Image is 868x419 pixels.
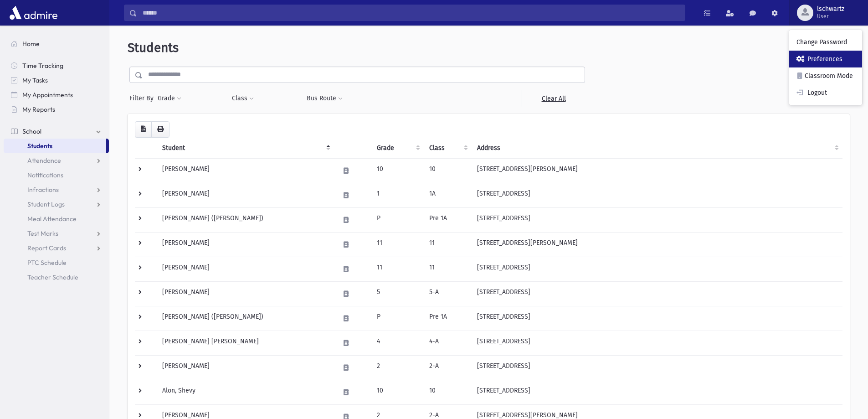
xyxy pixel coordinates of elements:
[817,5,844,13] span: lschwartz
[231,90,254,107] button: Class
[27,244,66,252] span: Report Cards
[371,281,424,306] td: 5
[4,58,109,73] a: Time Tracking
[817,13,844,20] span: User
[371,232,424,257] td: 11
[27,215,77,223] span: Meal Attendance
[157,90,182,107] button: Grade
[135,121,152,138] button: CSV
[4,153,109,168] a: Attendance
[472,306,842,331] td: [STREET_ADDRESS]
[371,331,424,355] td: 4
[789,67,862,84] a: Classroom Mode
[472,232,842,257] td: [STREET_ADDRESS][PERSON_NAME]
[371,138,424,159] th: Grade: activate to sort column ascending
[472,257,842,281] td: [STREET_ADDRESS]
[472,183,842,207] td: [STREET_ADDRESS]
[371,257,424,281] td: 11
[371,355,424,380] td: 2
[22,40,40,48] span: Home
[4,139,106,153] a: Students
[424,331,472,355] td: 4-A
[472,380,842,404] td: [STREET_ADDRESS]
[157,306,334,331] td: [PERSON_NAME] ([PERSON_NAME])
[424,138,472,159] th: Class: activate to sort column ascending
[157,331,334,355] td: [PERSON_NAME] [PERSON_NAME]
[4,197,109,212] a: Student Logs
[4,102,109,117] a: My Reports
[4,270,109,285] a: Teacher Schedule
[27,156,61,165] span: Attendance
[157,138,334,159] th: Student: activate to sort column descending
[22,62,63,70] span: Time Tracking
[371,207,424,232] td: P
[27,259,67,267] span: PTC Schedule
[157,183,334,207] td: [PERSON_NAME]
[22,105,55,114] span: My Reports
[27,186,59,194] span: Infractions
[789,84,862,101] a: Logout
[371,306,424,331] td: P
[472,158,842,183] td: [STREET_ADDRESS][PERSON_NAME]
[137,5,685,21] input: Search
[4,212,109,226] a: Meal Attendance
[472,207,842,232] td: [STREET_ADDRESS]
[4,241,109,255] a: Report Cards
[424,380,472,404] td: 10
[472,331,842,355] td: [STREET_ADDRESS]
[306,90,343,107] button: Bus Route
[128,40,179,55] span: Students
[22,91,73,99] span: My Appointments
[7,4,60,22] img: AdmirePro
[424,183,472,207] td: 1A
[424,207,472,232] td: Pre 1A
[424,232,472,257] td: 11
[157,232,334,257] td: [PERSON_NAME]
[371,183,424,207] td: 1
[4,36,109,51] a: Home
[27,273,78,281] span: Teacher Schedule
[424,281,472,306] td: 5-A
[4,168,109,182] a: Notifications
[157,355,334,380] td: [PERSON_NAME]
[27,229,58,238] span: Test Marks
[4,88,109,102] a: My Appointments
[4,73,109,88] a: My Tasks
[371,380,424,404] td: 10
[4,255,109,270] a: PTC Schedule
[4,124,109,139] a: School
[472,281,842,306] td: [STREET_ADDRESS]
[157,380,334,404] td: Alon, Shevy
[157,257,334,281] td: [PERSON_NAME]
[151,121,169,138] button: Print
[472,138,842,159] th: Address: activate to sort column ascending
[27,200,65,208] span: Student Logs
[424,257,472,281] td: 11
[4,182,109,197] a: Infractions
[157,281,334,306] td: [PERSON_NAME]
[157,207,334,232] td: [PERSON_NAME] ([PERSON_NAME])
[424,355,472,380] td: 2-A
[424,158,472,183] td: 10
[472,355,842,380] td: [STREET_ADDRESS]
[522,90,585,107] a: Clear All
[27,142,52,150] span: Students
[129,93,157,103] span: Filter By
[4,226,109,241] a: Test Marks
[789,34,862,51] a: Change Password
[27,171,63,179] span: Notifications
[22,127,41,135] span: School
[371,158,424,183] td: 10
[789,51,862,67] a: Preferences
[157,158,334,183] td: [PERSON_NAME]
[424,306,472,331] td: Pre 1A
[22,76,48,84] span: My Tasks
